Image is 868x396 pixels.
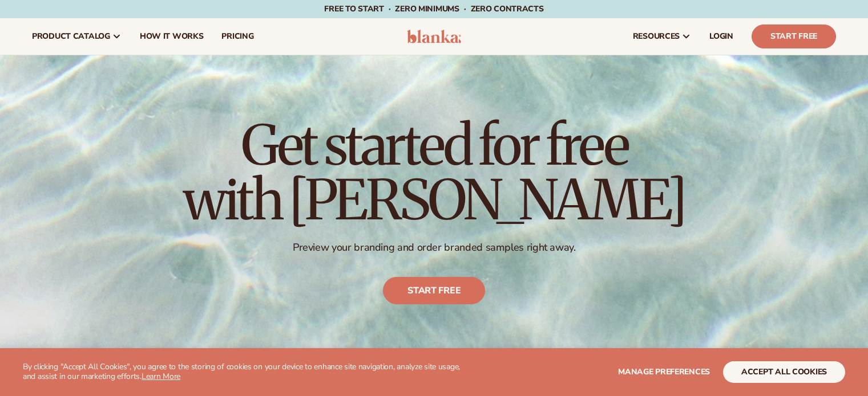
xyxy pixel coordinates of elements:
[618,361,710,383] button: Manage preferences
[324,3,543,14] span: Free to start · ZERO minimums · ZERO contracts
[23,362,473,382] p: By clicking "Accept All Cookies", you agree to the storing of cookies on your device to enhance s...
[183,241,685,254] p: Preview your branding and order branded samples right away.
[142,371,180,382] a: Learn More
[624,18,700,55] a: resources
[383,277,485,305] a: Start free
[407,30,461,43] img: logo
[723,361,845,383] button: accept all cookies
[131,18,213,55] a: How It Works
[633,32,680,41] span: resources
[23,18,131,55] a: product catalog
[32,32,110,41] span: product catalog
[618,366,710,377] span: Manage preferences
[700,18,742,55] a: LOGIN
[752,25,836,48] a: Start Free
[183,118,685,227] h1: Get started for free with [PERSON_NAME]
[212,18,263,55] a: pricing
[221,32,253,41] span: pricing
[140,32,204,41] span: How It Works
[709,32,733,41] span: LOGIN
